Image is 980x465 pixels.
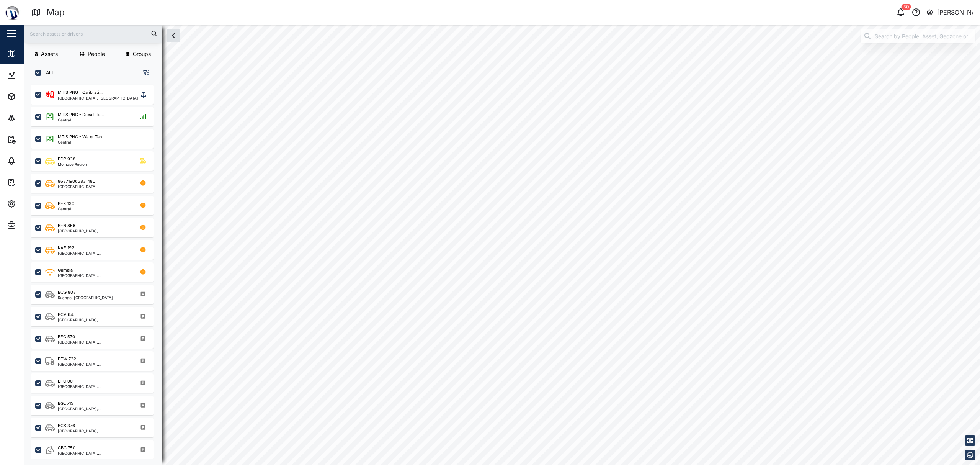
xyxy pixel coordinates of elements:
[58,229,131,233] div: [GEOGRAPHIC_DATA], [GEOGRAPHIC_DATA]
[133,51,151,57] span: Groups
[58,111,104,118] div: MTIS PNG - Diesel Ta...
[31,82,162,459] div: grid
[926,7,974,18] button: [PERSON_NAME]
[58,429,131,433] div: [GEOGRAPHIC_DATA], [GEOGRAPHIC_DATA]
[58,140,106,144] div: Central
[58,89,103,96] div: MTIS PNG - Calibrati...
[58,251,131,255] div: [GEOGRAPHIC_DATA], [GEOGRAPHIC_DATA]
[20,49,37,58] div: Map
[58,296,113,300] div: Ruango, [GEOGRAPHIC_DATA]
[58,185,97,188] div: [GEOGRAPHIC_DATA]
[20,71,54,79] div: Dashboard
[58,223,75,229] div: BFN 856
[58,356,76,362] div: BEW 732
[58,96,138,100] div: [GEOGRAPHIC_DATA], [GEOGRAPHIC_DATA]
[20,157,44,165] div: Alarms
[58,134,106,140] div: MTIS PNG - Water Tan...
[58,362,131,366] div: [GEOGRAPHIC_DATA], [GEOGRAPHIC_DATA]
[58,156,75,162] div: BDP 938
[937,8,974,17] div: [PERSON_NAME]
[29,28,158,39] input: Search assets or drivers
[41,51,58,57] span: Assets
[861,29,975,43] input: Search by People, Asset, Geozone or Place
[47,6,65,19] div: Map
[58,378,74,385] div: BFC 001
[58,118,104,122] div: Central
[58,273,131,277] div: [GEOGRAPHIC_DATA], [GEOGRAPHIC_DATA]
[58,422,75,429] div: BGS 376
[58,318,131,322] div: [GEOGRAPHIC_DATA], [GEOGRAPHIC_DATA]
[20,221,42,229] div: Admin
[58,340,131,344] div: [GEOGRAPHIC_DATA], [GEOGRAPHIC_DATA]
[20,114,38,122] div: Sites
[88,51,105,57] span: People
[58,289,76,296] div: BCG 808
[58,245,74,251] div: KAE 192
[4,4,21,21] img: Main Logo
[20,178,41,187] div: Tasks
[20,135,46,144] div: Reports
[58,400,73,407] div: BGL 715
[58,311,76,318] div: BCV 645
[58,162,87,166] div: Momase Region
[58,385,131,388] div: [GEOGRAPHIC_DATA], [GEOGRAPHIC_DATA]
[58,445,75,451] div: CBC 750
[58,207,74,211] div: Central
[41,70,54,76] label: ALL
[58,178,95,185] div: 863719065831480
[58,200,74,207] div: BEX 130
[58,334,75,340] div: BEG 570
[902,4,911,10] div: 50
[58,451,131,455] div: [GEOGRAPHIC_DATA], [GEOGRAPHIC_DATA]
[20,92,44,101] div: Assets
[20,200,47,208] div: Settings
[58,407,131,411] div: [GEOGRAPHIC_DATA], [GEOGRAPHIC_DATA]
[58,267,73,273] div: Qamala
